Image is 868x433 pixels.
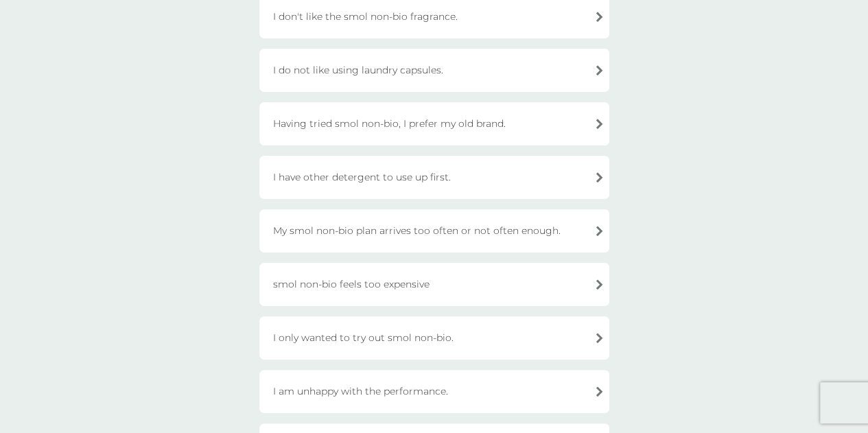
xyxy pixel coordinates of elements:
div: I am unhappy with the performance. [259,370,609,413]
div: I only wanted to try out smol non-bio. [259,316,609,360]
div: I have other detergent to use up first. [259,156,609,199]
div: Having tried smol non-bio, I prefer my old brand. [259,102,609,145]
div: I do not like using laundry capsules. [259,49,609,92]
div: smol non-bio feels too expensive [259,263,609,306]
div: My smol non-bio plan arrives too often or not often enough. [259,209,609,253]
